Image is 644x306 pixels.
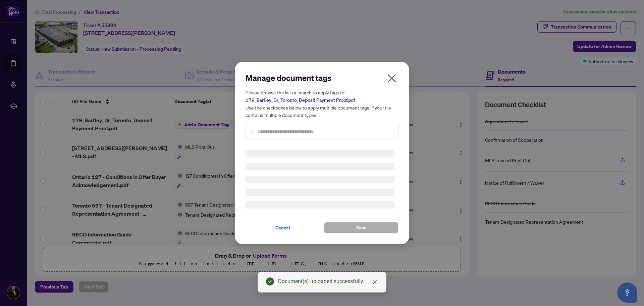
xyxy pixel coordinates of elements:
[246,89,398,119] h5: Please browse the list or search to apply tags to: Use the checkboxes below to apply multiple doc...
[266,277,274,286] span: check-circle
[246,97,355,103] span: 179_Bartley_Dr_Toronto_Deposit Payment Proof.pdf
[275,222,290,233] span: Cancel
[278,277,378,286] div: Document(s) uploaded successfully.
[371,278,378,286] a: Close
[246,222,320,233] button: Cancel
[246,73,398,83] h2: Manage document tags
[372,279,377,285] span: close
[386,73,397,84] span: close
[617,282,637,303] button: Open asap
[324,222,398,233] button: Save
